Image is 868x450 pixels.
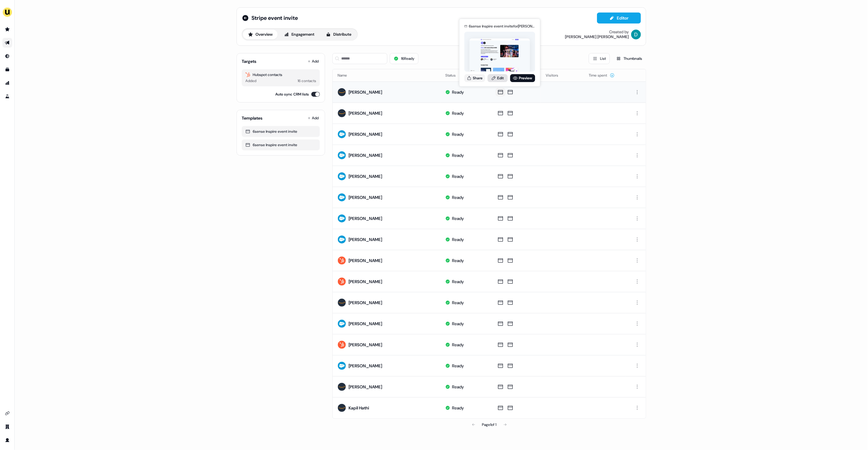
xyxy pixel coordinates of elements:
div: Ready [452,300,464,306]
div: [PERSON_NAME] [PERSON_NAME] [565,34,629,39]
div: [PERSON_NAME] [349,321,382,327]
div: Kapil Hathi [349,405,369,411]
button: Thumbnails [612,53,646,64]
a: Edit [487,74,508,82]
a: Go to prospects [2,24,12,34]
div: Targets [242,58,256,64]
div: Ready [452,279,464,285]
a: Preview [510,74,535,82]
a: Editor [597,16,641,22]
div: Ready [452,236,464,243]
button: Engagement [279,30,320,39]
button: Distribute [321,30,356,39]
a: Go to profile [2,435,12,445]
a: Go to Inbound [2,51,12,61]
div: [PERSON_NAME] [349,236,382,243]
a: Go to integrations [2,409,12,418]
button: Time spent [589,70,615,81]
button: Status [445,70,463,81]
div: Ready [452,405,464,411]
button: Add [306,114,320,122]
div: Ready [452,257,464,264]
div: [PERSON_NAME] [349,384,382,390]
button: Name [338,70,354,81]
div: Templates [242,115,262,121]
div: [PERSON_NAME] [349,152,382,158]
a: Go to templates [2,65,12,74]
div: 6sense Inspire event invite [245,128,316,135]
img: asset preview [469,38,530,72]
button: Overview [243,30,278,39]
div: Ready [452,131,464,137]
button: 16Ready [390,53,418,64]
button: Share [464,74,485,82]
div: [PERSON_NAME] [349,300,382,306]
div: Added [245,78,256,84]
div: Hubspot contacts [245,72,316,78]
div: [PERSON_NAME] [349,89,382,95]
button: Visitors [546,70,566,81]
span: Stripe event invite [251,14,298,22]
a: Go to outbound experience [2,38,12,48]
label: Auto sync CRM lists [275,91,309,97]
a: Go to attribution [2,78,12,88]
div: Ready [452,173,464,179]
div: Ready [452,321,464,327]
a: Go to team [2,422,12,432]
div: Ready [452,194,464,200]
div: [PERSON_NAME] [349,194,382,200]
div: 6sense Inspire event invite [245,142,316,148]
button: Add [306,57,320,66]
div: Ready [452,384,464,390]
div: Ready [452,152,464,158]
div: Created by [609,30,629,34]
div: Ready [452,89,464,95]
button: Editor [597,13,641,23]
div: [PERSON_NAME] [349,342,382,348]
a: Go to experiments [2,92,12,101]
div: Page 1 of 1 [482,422,497,428]
div: [PERSON_NAME] [349,110,382,116]
div: [PERSON_NAME] [349,279,382,285]
div: [PERSON_NAME] [349,215,382,221]
button: List [589,53,610,64]
div: [PERSON_NAME] [349,257,382,264]
div: 6sense Inspire event invite for [PERSON_NAME] [469,23,535,29]
div: [PERSON_NAME] [349,173,382,179]
div: 16 contacts [298,78,316,84]
div: [PERSON_NAME] [349,131,382,137]
div: [PERSON_NAME] [349,363,382,369]
div: Ready [452,363,464,369]
div: Ready [452,110,464,116]
div: Ready [452,342,464,348]
div: Ready [452,215,464,221]
img: David [631,30,641,39]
